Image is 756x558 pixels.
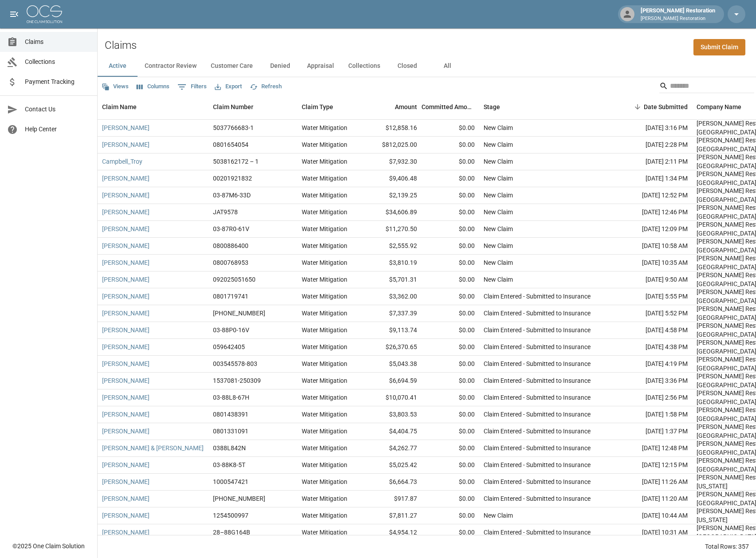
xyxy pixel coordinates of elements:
[102,241,150,250] a: [PERSON_NAME]
[612,204,692,221] div: [DATE] 12:46 PM
[637,6,719,22] div: [PERSON_NAME] Restoration
[102,292,150,301] a: [PERSON_NAME]
[484,342,591,351] div: Claim Entered - Submitted to Insurance
[302,292,347,301] div: Water Mitigation
[99,80,131,94] button: Views
[421,204,479,221] div: $0.00
[213,140,248,149] div: 0801654054
[612,389,692,406] div: [DATE] 2:56 PM
[612,94,692,119] div: Date Submitted
[484,511,513,520] div: New Claim
[421,271,479,288] div: $0.00
[102,427,150,436] a: [PERSON_NAME]
[641,15,715,23] p: [PERSON_NAME] Restoration
[364,153,421,170] div: $7,932.30
[302,140,347,149] div: Water Mitigation
[102,275,150,284] a: [PERSON_NAME]
[302,359,347,368] div: Water Mitigation
[364,491,421,507] div: $917.87
[213,275,256,284] div: 092025051650
[302,94,333,119] div: Claim Type
[364,305,421,322] div: $7,337.39
[302,123,347,132] div: Water Mitigation
[421,238,479,255] div: $0.00
[27,5,62,23] img: ocs-logo-white-transparent.png
[484,208,513,216] div: New Claim
[302,427,347,436] div: Water Mitigation
[213,460,245,469] div: 03-88K8-5T
[25,77,90,86] span: Payment Tracking
[213,444,246,452] div: 0388L842N
[102,309,150,318] a: [PERSON_NAME]
[612,288,692,305] div: [DATE] 5:55 PM
[612,373,692,389] div: [DATE] 3:36 PM
[102,494,150,503] a: [PERSON_NAME]
[612,406,692,423] div: [DATE] 1:58 PM
[102,444,204,452] a: [PERSON_NAME] & [PERSON_NAME]
[213,494,265,503] div: 01-009-127956
[213,208,238,216] div: JAT9578
[102,511,150,520] a: [PERSON_NAME]
[302,342,347,351] div: Water Mitigation
[364,423,421,440] div: $4,404.75
[302,326,347,334] div: Water Mitigation
[25,37,90,47] span: Claims
[421,440,479,457] div: $0.00
[612,153,692,170] div: [DATE] 2:11 PM
[421,373,479,389] div: $0.00
[421,187,479,204] div: $0.00
[138,55,204,77] button: Contractor Review
[484,494,591,503] div: Claim Entered - Submitted to Insurance
[421,406,479,423] div: $0.00
[612,507,692,524] div: [DATE] 10:44 AM
[302,241,347,250] div: Water Mitigation
[102,528,150,537] a: [PERSON_NAME]
[659,79,754,95] div: Search
[421,322,479,339] div: $0.00
[98,55,138,77] button: Active
[364,187,421,204] div: $2,139.25
[421,474,479,491] div: $0.00
[421,356,479,373] div: $0.00
[213,224,249,233] div: 03-87R0-61V
[697,94,741,119] div: Company Name
[364,389,421,406] div: $10,070.41
[213,342,245,351] div: 059642405
[248,80,284,94] button: Refresh
[213,94,253,119] div: Claim Number
[612,440,692,457] div: [DATE] 12:48 PM
[421,339,479,356] div: $0.00
[134,80,172,94] button: Select columns
[364,524,421,541] div: $4,954.12
[364,238,421,255] div: $2,555.92
[102,410,150,419] a: [PERSON_NAME]
[213,477,248,486] div: 1000547421
[102,376,150,385] a: [PERSON_NAME]
[213,123,254,132] div: 5037766683-1
[612,339,692,356] div: [DATE] 4:38 PM
[612,221,692,238] div: [DATE] 12:09 PM
[102,123,150,132] a: [PERSON_NAME]
[484,326,591,334] div: Claim Entered - Submitted to Insurance
[302,258,347,267] div: Water Mitigation
[421,423,479,440] div: $0.00
[341,55,387,77] button: Collections
[102,224,150,233] a: [PERSON_NAME]
[421,491,479,507] div: $0.00
[421,94,475,119] div: Committed Amount
[612,170,692,187] div: [DATE] 1:34 PM
[421,524,479,541] div: $0.00
[484,393,591,402] div: Claim Entered - Submitted to Insurance
[213,292,248,301] div: 0801719741
[364,204,421,221] div: $34,606.89
[421,94,479,119] div: Committed Amount
[612,187,692,204] div: [DATE] 12:52 PM
[705,542,749,551] div: Total Rows: 357
[484,410,591,419] div: Claim Entered - Submitted to Insurance
[213,511,248,520] div: 1254500997
[302,393,347,402] div: Water Mitigation
[612,457,692,474] div: [DATE] 12:15 PM
[364,271,421,288] div: $5,701.31
[484,123,513,132] div: New Claim
[484,275,513,284] div: New Claim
